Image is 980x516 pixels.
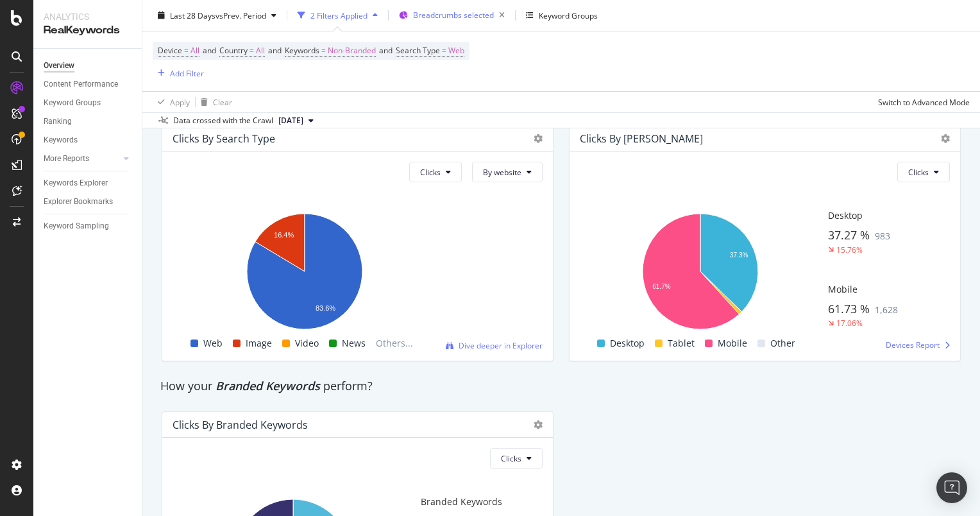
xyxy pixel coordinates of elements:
[215,378,320,393] span: Branded Keywords
[44,96,133,110] a: Keyword Groups
[501,453,521,464] span: Clicks
[580,207,820,336] svg: A chart.
[173,418,308,431] div: Clicks By Branded Keywords
[718,336,747,351] span: Mobile
[420,167,441,178] span: Clicks
[213,96,232,107] div: Clear
[770,336,795,351] span: Other
[580,132,703,145] div: Clicks by [PERSON_NAME]
[836,245,863,255] div: 15.76%
[409,162,462,182] button: Clicks
[158,45,182,56] span: Device
[316,304,335,312] text: 83.6%
[44,96,101,110] div: Keyword Groups
[321,45,326,56] span: =
[875,230,890,242] span: 983
[170,67,204,78] div: Add Filter
[153,5,282,26] button: Last 28 DaysvsPrev. Period
[268,45,282,56] span: and
[246,336,272,351] span: Image
[472,162,543,182] button: By website
[278,115,303,126] span: 2025 Sep. 29th
[310,10,367,21] div: 2 Filters Applied
[908,167,929,178] span: Clicks
[396,45,440,56] span: Search Type
[219,45,248,56] span: Country
[328,42,376,60] span: Non-Branded
[394,5,510,26] button: Breadcrumbs selected
[249,45,254,56] span: =
[44,195,133,209] a: Explorer Bookmarks
[448,42,464,60] span: Web
[153,92,190,112] button: Apply
[342,336,366,351] span: News
[886,340,950,350] a: Devices Report
[44,78,118,91] div: Content Performance
[215,10,266,21] span: vs Prev. Period
[521,5,603,26] button: Keyword Groups
[44,176,108,190] div: Keywords Explorer
[274,230,294,238] text: 16.4%
[196,92,232,112] button: Clear
[292,5,383,26] button: 2 Filters Applied
[44,59,133,73] a: Overview
[256,42,265,60] span: All
[878,96,970,107] div: Switch to Advanced Mode
[483,167,521,178] span: By website
[190,42,199,60] span: All
[44,115,72,128] div: Ranking
[652,283,670,290] text: 61.7%
[610,336,645,351] span: Desktop
[875,304,898,316] span: 1,628
[886,340,940,350] span: Devices Report
[668,336,695,351] span: Tablet
[828,283,857,295] span: Mobile
[873,92,970,112] button: Switch to Advanced Mode
[285,45,319,56] span: Keywords
[730,252,748,259] text: 37.3%
[295,336,319,351] span: Video
[273,113,319,128] button: [DATE]
[184,45,189,56] span: =
[170,96,190,107] div: Apply
[490,448,543,469] button: Clicks
[44,133,78,147] div: Keywords
[459,340,543,351] span: Dive deeper in Explorer
[44,152,89,166] div: More Reports
[44,219,133,233] a: Keyword Sampling
[44,115,133,128] a: Ranking
[379,45,393,56] span: and
[170,10,215,21] span: Last 28 Days
[828,209,863,221] span: Desktop
[160,378,555,395] div: How your perform?
[897,162,950,182] button: Clicks
[413,10,494,21] span: Breadcrumbs selected
[836,318,863,329] div: 17.06%
[371,336,418,351] span: Others...
[173,207,436,336] svg: A chart.
[203,336,223,351] span: Web
[442,45,446,56] span: =
[44,219,109,233] div: Keyword Sampling
[173,132,275,145] div: Clicks By Search Type
[936,472,967,503] div: Open Intercom Messenger
[44,59,74,73] div: Overview
[828,227,870,243] span: 37.27 %
[153,65,204,81] button: Add Filter
[44,78,133,91] a: Content Performance
[203,45,216,56] span: and
[828,301,870,316] span: 61.73 %
[44,152,120,166] a: More Reports
[44,23,131,38] div: RealKeywords
[44,195,113,209] div: Explorer Bookmarks
[539,10,598,21] div: Keyword Groups
[44,176,133,190] a: Keywords Explorer
[173,115,273,126] div: Data crossed with the Crawl
[446,340,543,351] a: Dive deeper in Explorer
[421,495,502,508] span: Branded Keywords
[44,133,133,147] a: Keywords
[44,10,131,23] div: Analytics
